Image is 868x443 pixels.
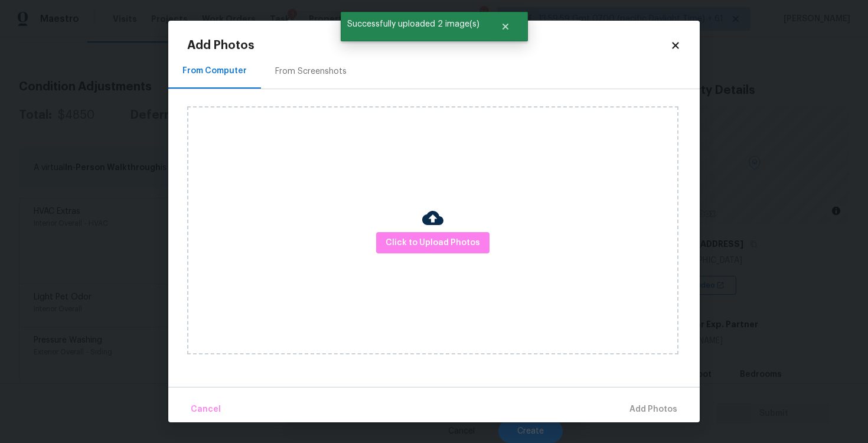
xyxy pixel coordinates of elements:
h2: Add Photos [187,40,670,51]
button: Close [486,15,525,38]
img: Cloud Upload Icon [422,207,443,229]
div: From Computer [182,65,247,77]
span: Click to Upload Photos [386,236,480,250]
span: Cancel [191,402,221,417]
button: Cancel [186,397,226,422]
div: From Screenshots [275,66,347,77]
button: Click to Upload Photos [376,232,490,254]
span: Successfully uploaded 2 image(s) [341,12,486,37]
